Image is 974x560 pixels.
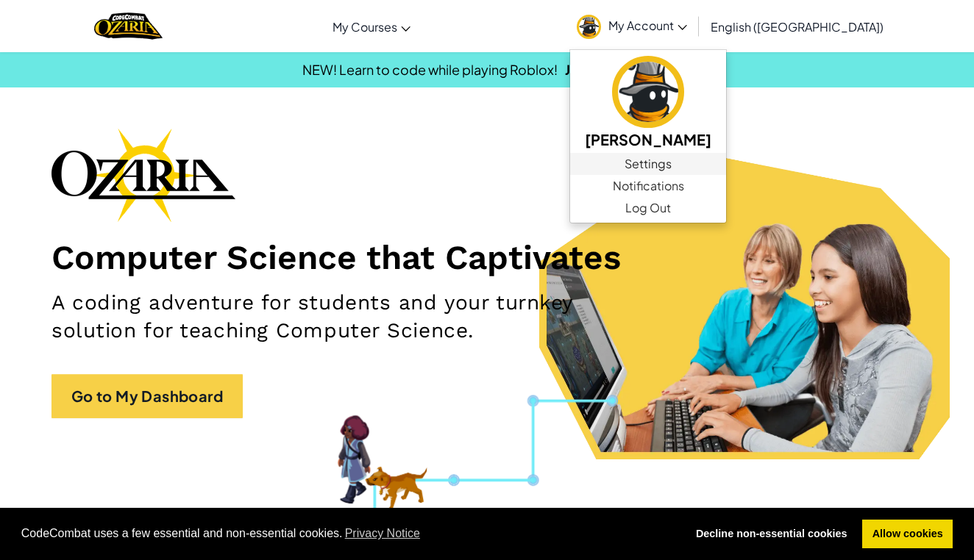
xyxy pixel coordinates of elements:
[613,177,684,195] span: Notifications
[686,520,857,549] a: deny cookies
[94,11,163,41] a: Ozaria by CodeCombat logo
[570,54,726,153] a: [PERSON_NAME]
[51,237,923,278] h1: Computer Science that Captivates
[51,128,235,222] img: Ozaria branding logo
[325,7,418,46] a: My Courses
[608,18,687,33] span: My Account
[302,61,558,78] span: NEW! Learn to code while playing Roblox!
[577,15,601,39] img: avatar
[343,523,423,545] a: learn more about cookies
[862,520,953,549] a: allow cookies
[570,175,726,197] a: Notifications
[570,197,726,219] a: Log Out
[703,7,891,46] a: English ([GEOGRAPHIC_DATA])
[333,19,397,35] span: My Courses
[585,128,711,151] h5: [PERSON_NAME]
[570,153,726,175] a: Settings
[51,289,635,345] h2: A coding adventure for students and your turnkey solution for teaching Computer Science.
[94,11,163,41] img: Home
[565,61,672,78] a: Join Beta Waitlist
[612,56,684,128] img: avatar
[21,523,675,545] span: CodeCombat uses a few essential and non-essential cookies.
[711,19,884,35] span: English ([GEOGRAPHIC_DATA])
[51,374,243,418] a: Go to My Dashboard
[569,3,694,49] a: My Account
